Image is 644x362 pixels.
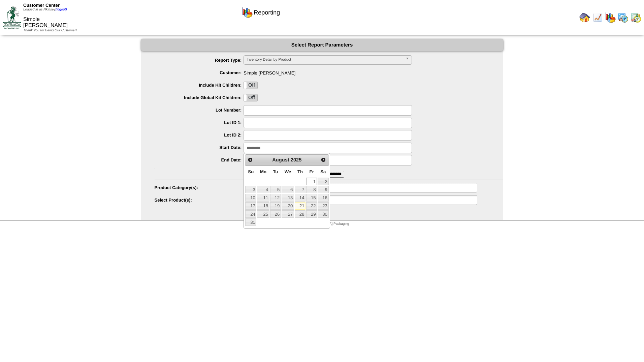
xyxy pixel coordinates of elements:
[295,186,305,193] a: 7
[270,210,281,218] a: 26
[270,202,281,210] a: 19
[318,210,328,218] a: 30
[320,169,326,174] span: Saturday
[155,70,244,75] label: Customer:
[605,12,616,23] img: graph.gif
[318,202,328,210] a: 23
[141,39,503,51] div: Select Report Parameters
[244,82,257,89] label: Off
[244,94,258,101] div: OnOff
[245,210,256,218] a: 24
[245,202,256,210] a: 17
[155,108,244,113] label: Lot Number:
[273,169,278,174] span: Tuesday
[257,202,269,210] a: 18
[270,186,281,193] a: 5
[306,186,317,193] a: 8
[23,3,60,8] span: Customer Center
[285,169,291,174] span: Wednesday
[155,198,244,203] label: Select Product(s):
[155,95,244,100] label: Include Global Kit Children:
[272,157,289,163] span: August
[260,169,266,174] span: Monday
[155,185,244,190] label: Product Category(s):
[248,157,253,162] span: Prev
[155,132,244,138] label: Lot ID 2:
[592,12,603,23] img: line_graph.gif
[310,169,314,174] span: Friday
[155,58,244,63] label: Report Type:
[155,83,244,88] label: Include Kit Children:
[247,56,403,64] span: Inventory Detail by Product
[321,157,326,162] span: Next
[318,178,328,185] a: 2
[297,169,303,174] span: Thursday
[257,186,269,193] a: 4
[155,120,244,125] label: Lot ID 1:
[306,178,317,185] a: 1
[155,157,244,162] label: End Date:
[291,157,302,163] span: 2025
[23,17,68,28] span: Simple [PERSON_NAME]
[245,194,256,201] a: 10
[295,210,305,218] a: 28
[244,82,258,89] div: OnOff
[56,8,67,11] a: (logout)
[23,29,77,32] span: Thank You for Being Our Customer!
[306,210,317,218] a: 29
[295,202,305,210] a: 21
[579,12,590,23] img: home.gif
[244,94,257,101] label: Off
[306,202,317,210] a: 22
[155,68,503,76] span: Simple [PERSON_NAME]
[282,186,294,193] a: 6
[242,7,253,18] img: graph.gif
[319,155,328,164] a: Next
[295,194,305,201] a: 14
[618,12,629,23] img: calendarprod.gif
[155,145,244,150] label: Start Date:
[23,8,67,11] span: Logged in as Nkinsey
[270,194,281,201] a: 12
[246,155,255,164] a: Prev
[254,9,280,16] span: Reporting
[318,194,328,201] a: 16
[306,194,317,201] a: 15
[318,186,328,193] a: 9
[257,194,269,201] a: 11
[257,210,269,218] a: 25
[282,202,294,210] a: 20
[631,12,641,23] img: calendarinout.gif
[248,169,254,174] span: Sunday
[245,218,256,226] a: 31
[282,194,294,201] a: 13
[3,6,21,29] img: ZoRoCo_Logo(Green%26Foil)%20jpg.webp
[245,186,256,193] a: 3
[282,210,294,218] a: 27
